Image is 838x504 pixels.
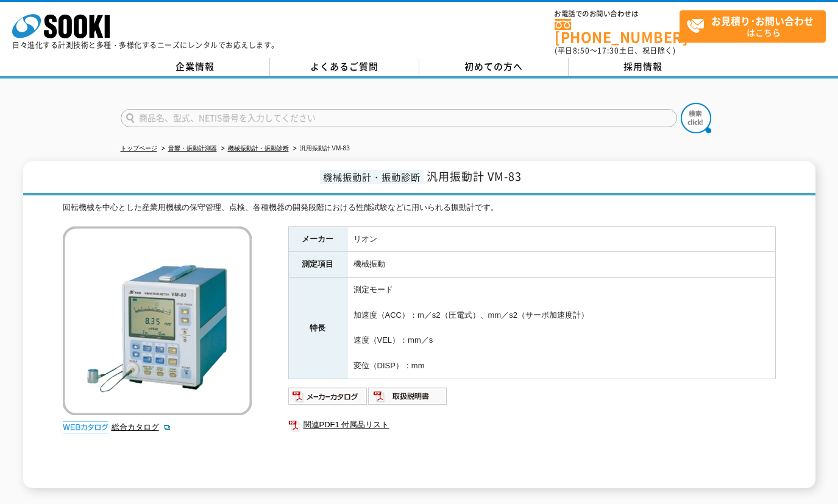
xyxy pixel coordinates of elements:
a: 取扱説明書 [368,394,448,404]
li: 汎用振動計 VM-83 [291,142,350,155]
div: 回転機械を中心とした産業用機械の保守管理、点検、各種機器の開発段階における性能試験などに用いられる振動計です。 [63,201,776,214]
input: 商品名、型式、NETIS番号を入力してください [121,109,677,127]
span: お電話でのお問い合わせは [555,10,680,18]
p: 日々進化する計測技術と多種・多様化するニーズにレンタルでお応えします。 [12,41,279,49]
img: 取扱説明書 [368,387,448,406]
a: お見積り･お問い合わせはこちら [680,10,826,43]
img: 汎用振動計 VM-83 [63,226,252,415]
a: よくあるご質問 [270,58,419,76]
a: 企業情報 [121,58,270,76]
td: リオン [347,226,775,252]
a: 機械振動計・振動診断 [228,145,289,152]
span: はこちら [686,11,825,41]
a: [PHONE_NUMBER] [555,19,680,44]
span: 汎用振動計 VM-83 [427,168,522,184]
a: 採用情報 [569,58,718,76]
strong: お見積り･お問い合わせ [711,13,814,28]
td: 機械振動 [347,252,775,278]
a: トップページ [121,145,157,152]
a: 初めての方へ [419,58,569,76]
th: 特長 [288,278,347,379]
a: 総合カタログ [112,422,171,432]
span: 機械振動計・振動診断 [320,170,424,184]
img: メーカーカタログ [288,387,368,406]
span: 8:50 [573,45,590,56]
a: 関連PDF1 付属品リスト [288,417,776,433]
img: btn_search.png [681,103,711,133]
span: 17:30 [597,45,619,56]
td: 測定モード 加速度（ACC）：m／s2（圧電式）、mm／s2（サーボ加速度計） 速度（VEL）：mm／s 変位（DISP）：mm [347,278,775,379]
th: 測定項目 [288,252,347,278]
a: メーカーカタログ [288,394,368,404]
span: 初めての方へ [464,60,523,73]
img: webカタログ [63,421,108,433]
span: (平日 ～ 土日、祝日除く) [555,45,675,56]
a: 音響・振動計測器 [168,145,217,152]
th: メーカー [288,226,347,252]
